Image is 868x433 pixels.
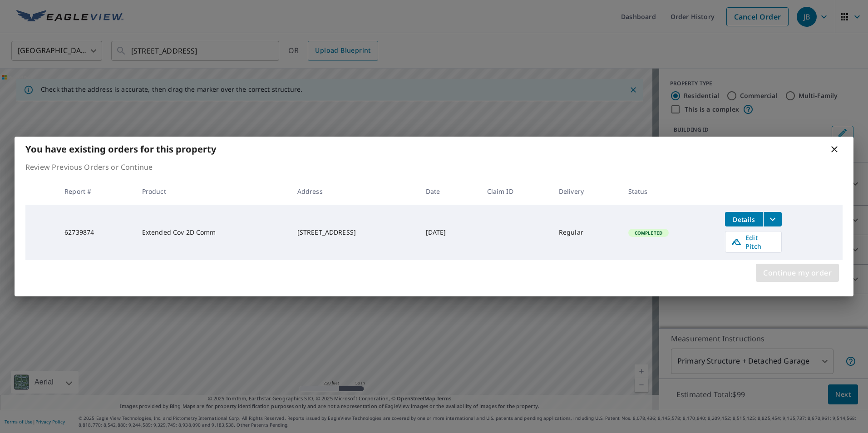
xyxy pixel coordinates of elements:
p: Review Previous Orders or Continue [25,162,843,172]
td: [DATE] [419,205,480,260]
th: Address [290,178,419,205]
td: 62739874 [57,205,134,260]
span: Details [730,215,758,224]
div: [STREET_ADDRESS] [297,228,411,237]
button: detailsBtn-62739874 [725,212,763,226]
span: Continue my order [763,266,832,279]
th: Date [419,178,480,205]
th: Product [135,178,290,205]
td: Regular [552,205,621,260]
button: filesDropdownBtn-62739874 [763,212,782,226]
th: Report # [57,178,134,205]
span: Completed [629,230,668,236]
th: Delivery [552,178,621,205]
a: Edit Pitch [725,231,782,253]
td: Extended Cov 2D Comm [135,205,290,260]
span: Edit Pitch [731,233,776,251]
b: You have existing orders for this property [25,143,216,155]
th: Claim ID [480,178,552,205]
button: Continue my order [756,264,839,282]
th: Status [621,178,718,205]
